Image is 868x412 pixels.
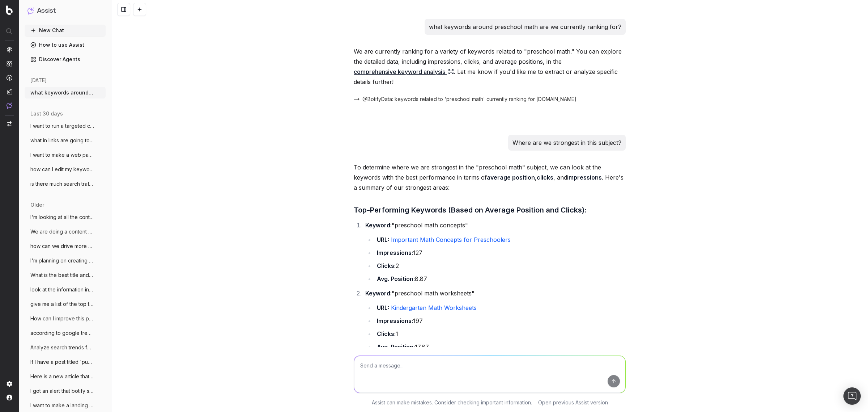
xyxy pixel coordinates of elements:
button: what keywords around preschool math are [25,87,106,98]
strong: Impressions: [377,317,413,324]
span: I got an alert that botify sees an incre [30,387,94,395]
span: How can I improve this page? What Is Ta [30,315,94,322]
button: give me a list of the top ten pages of c [25,298,106,310]
li: "preschool math concepts" [363,220,626,284]
p: We are currently ranking for a variety of keywords related to "preschool math." You can explore t... [354,46,626,87]
button: I'm looking at all the content on /learn [25,211,106,223]
span: give me a list of the top ten pages of c [30,300,94,308]
li: 17.87 [375,342,626,352]
span: what in links are going to this page? ht [30,137,94,144]
button: How can I improve this page? What Is Ta [25,313,106,324]
li: 127 [375,248,626,258]
span: I'm looking at all the content on /learn [30,214,94,221]
a: comprehensive keyword analysis [354,67,454,77]
button: according to google trends what states i [25,327,106,339]
strong: impressions [567,174,602,181]
span: I want to make a web page for this keywo [30,151,94,159]
a: Important Math Concepts for Preschoolers [391,236,511,243]
strong: Keyword: [365,222,392,229]
button: look at the information in this article [25,284,106,295]
img: Assist [27,7,34,14]
p: Assist can make mistakes. Consider checking important information. [372,399,532,406]
img: Activation [7,75,12,81]
button: I want to run a targeted content campaig [25,120,106,132]
li: 8.87 [375,274,626,284]
a: Discover Agents [25,54,106,65]
li: 197 [375,316,626,326]
span: @BotifyData: keywords related to 'preschool math' currently ranking for [DOMAIN_NAME] [362,96,576,103]
span: last 30 days [30,110,63,117]
img: Studio [7,89,12,94]
button: how can we drive more clicks to this web [25,240,106,252]
strong: Avg. Position: [377,275,415,282]
a: Kindergarten Math Worksheets [391,304,477,311]
strong: Clicks: [377,262,396,269]
span: how can I edit my keyword groups [30,166,94,173]
span: What is the best title and URL for this [30,272,94,279]
span: I'm planning on creating a blog post for [30,257,94,264]
span: is there much search traffic around spec [30,180,94,188]
span: If I have a post titled 'pumpkin colorin [30,358,94,366]
button: We are doing a content analysis of our w [25,226,106,237]
span: I want to make a landing page for every [30,402,94,409]
img: Setting [7,381,12,387]
button: Here is a new article that we are about [25,371,106,382]
span: [DATE] [30,77,47,84]
button: I'm planning on creating a blog post for [25,255,106,266]
strong: URL: [377,236,389,243]
span: look at the information in this article [30,286,94,293]
strong: Keyword: [365,290,392,297]
strong: average position [487,174,535,181]
button: is there much search traffic around spec [25,178,106,190]
h1: Assist [37,6,56,16]
img: Switch project [7,121,12,126]
button: What is the best title and URL for this [25,269,106,281]
div: Open Intercom Messenger [843,387,861,405]
p: To determine where we are strongest in the "preschool math" subject, we can look at the keywords ... [354,162,626,193]
span: We are doing a content analysis of our w [30,228,94,235]
button: Assist [27,6,103,16]
strong: Avg. Position: [377,343,415,350]
li: 1 [375,329,626,339]
strong: Clicks: [377,330,396,337]
button: I want to make a landing page for every [25,400,106,411]
span: Analyze search trends for: according to [30,344,94,351]
p: Where are we strongest in this subject? [512,138,621,148]
span: Here is a new article that we are about [30,373,94,380]
button: New Chat [25,25,106,36]
button: I want to make a web page for this keywo [25,149,106,161]
img: Intelligence [7,60,12,67]
li: 2 [375,261,626,271]
button: how can I edit my keyword groups [25,164,106,175]
button: what in links are going to this page? ht [25,135,106,146]
button: I got an alert that botify sees an incre [25,385,106,397]
button: @BotifyData: keywords related to 'preschool math' currently ranking for [DOMAIN_NAME] [354,96,576,103]
strong: URL: [377,304,389,311]
img: Botify logo [6,5,13,15]
img: Assist [7,102,12,109]
span: older [30,201,44,209]
a: Open previous Assist version [538,399,608,406]
h3: Top-Performing Keywords (Based on Average Position and Clicks): [354,204,626,216]
span: according to google trends what states i [30,329,94,337]
span: what keywords around preschool math are [30,89,94,96]
button: Analyze search trends for: according to [25,342,106,353]
span: I want to run a targeted content campaig [30,122,94,130]
strong: clicks [537,174,553,181]
img: Analytics [7,47,12,52]
p: what keywords around preschool math are we currently ranking for? [429,22,621,32]
button: If I have a post titled 'pumpkin colorin [25,356,106,368]
li: "preschool math worksheets" [363,288,626,352]
span: how can we drive more clicks to this web [30,243,94,250]
strong: Impressions: [377,249,413,256]
img: My account [7,395,12,400]
a: How to use Assist [25,39,106,51]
